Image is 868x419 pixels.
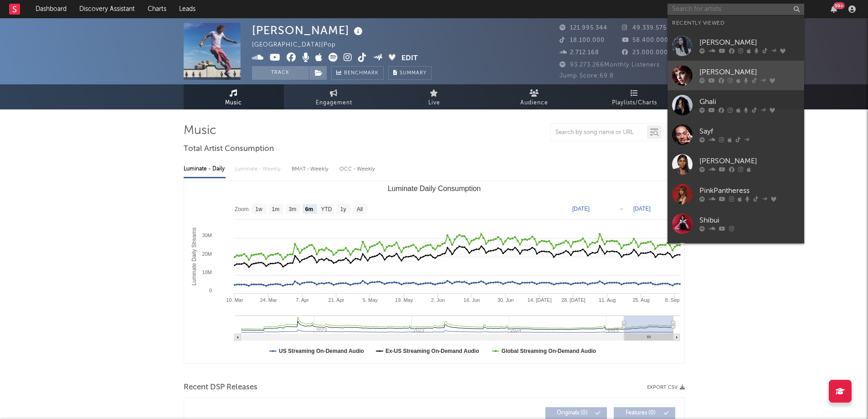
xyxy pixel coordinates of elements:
[668,209,804,238] a: Shibui
[190,228,197,285] text: Luminate Daily Streams
[272,206,279,212] text: 1m
[209,288,211,293] text: 0
[831,5,837,13] button: 99+
[395,297,413,303] text: 19. May
[545,407,607,419] button: Originals(0)
[599,297,616,303] text: 11. Aug
[316,98,352,109] span: Engagement
[560,50,599,56] span: 2.712.168
[560,25,607,31] span: 121.995.344
[184,181,684,363] svg: Luminate Daily Consumption
[699,97,800,108] div: Ghali
[292,161,330,177] div: BMAT - Weekly
[184,144,274,155] span: Total Artist Consumption
[632,297,649,303] text: 25. Aug
[344,68,379,79] span: Benchmark
[279,348,364,354] text: US Streaming On-Demand Audio
[572,206,590,212] text: [DATE]
[202,251,211,257] text: 20M
[260,297,277,303] text: 24. Mar
[665,297,679,303] text: 8. Sep
[668,4,804,15] input: Search for artists
[362,297,378,303] text: 5. May
[384,84,484,109] a: Live
[647,385,685,390] button: Export CSV
[252,23,365,38] div: [PERSON_NAME]
[235,206,249,212] text: Zoom
[668,150,804,179] a: [PERSON_NAME]
[387,185,481,192] text: Luminate Daily Consumption
[296,297,309,303] text: 7. Apr
[668,31,804,61] a: [PERSON_NAME]
[699,37,800,48] div: [PERSON_NAME]
[612,98,657,109] span: Playlists/Charts
[622,25,667,31] span: 49.339.575
[560,37,605,43] span: 18.100.000
[340,206,346,212] text: 1y
[622,37,668,43] span: 58.400.000
[614,407,675,419] button: Features(0)
[305,206,313,212] text: 6m
[668,179,804,209] a: PinkPantheress
[356,206,362,212] text: All
[560,62,660,68] span: 93.273.266 Monthly Listeners
[385,348,479,354] text: Ex-US Streaming On-Demand Audio
[284,84,384,109] a: Engagement
[226,297,243,303] text: 10. Mar
[388,66,431,80] button: Summary
[620,410,662,416] span: Features ( 0 )
[501,348,596,354] text: Global Streaming On-Demand Audio
[699,67,800,78] div: [PERSON_NAME]
[184,84,284,109] a: Music
[699,126,800,137] div: Sayf
[527,297,551,303] text: 14. [DATE]
[484,84,585,109] a: Audience
[463,297,480,303] text: 16. Jun
[328,297,344,303] text: 21. Apr
[225,98,242,109] span: Music
[699,186,800,197] div: PinkPantheress
[618,206,624,212] text: →
[633,206,651,212] text: [DATE]
[288,206,296,212] text: 3m
[672,18,800,29] div: Recently Viewed
[520,98,548,109] span: Audience
[255,206,262,212] text: 1w
[431,297,445,303] text: 2. Jun
[551,129,647,136] input: Search by song name or URL
[585,84,685,109] a: Playlists/Charts
[400,71,426,76] span: Summary
[668,120,804,150] a: Sayf
[699,156,800,167] div: [PERSON_NAME]
[321,206,332,212] text: YTD
[560,73,614,79] span: Jump Score: 69.8
[668,61,804,90] a: [PERSON_NAME]
[202,233,211,238] text: 30M
[339,161,376,177] div: OCC - Weekly
[561,297,585,303] text: 28. [DATE]
[252,66,309,80] button: Track
[551,410,593,416] span: Originals ( 0 )
[252,40,346,51] div: [GEOGRAPHIC_DATA] | Pop
[668,90,804,120] a: Ghali
[668,238,804,268] a: [PERSON_NAME]
[202,269,211,275] text: 10M
[184,161,226,177] div: Luminate - Daily
[401,53,418,64] button: Edit
[833,2,845,9] div: 99 +
[428,98,440,109] span: Live
[622,50,668,56] span: 23.000.000
[699,215,800,226] div: Shibui
[331,66,384,80] a: Benchmark
[184,382,257,393] span: Recent DSP Releases
[497,297,514,303] text: 30. Jun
